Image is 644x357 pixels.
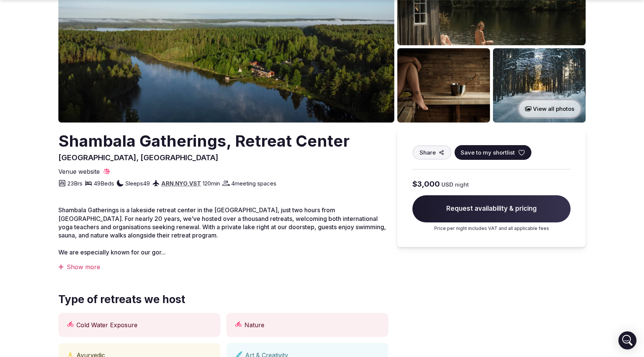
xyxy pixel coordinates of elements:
span: Request availability & pricing [412,195,571,222]
button: View all photos [517,99,582,119]
span: $3,000 [412,179,440,189]
button: Share [412,145,452,160]
button: Save to my shortlist [455,145,531,160]
span: Shambala Gatherings is a lakeside retreat center in the [GEOGRAPHIC_DATA], just two hours from [G... [58,206,386,239]
span: Venue website [58,167,100,176]
span: Share [420,149,436,156]
div: Open Intercom Messenger [618,331,636,349]
img: Venue gallery photo [493,48,586,123]
span: Sleeps 49 [125,179,150,187]
a: NYO [175,180,188,187]
span: 49 Beds [94,179,114,187]
span: USD [441,181,453,188]
span: Type of retreats we host [58,292,185,307]
div: Show more [58,263,388,271]
span: 23 Brs [67,179,82,187]
span: [GEOGRAPHIC_DATA], [GEOGRAPHIC_DATA] [58,153,218,162]
p: Price per night includes VAT and all applicable fees [412,225,571,232]
a: VST [189,180,201,187]
span: 120 min [203,179,220,187]
a: ARN [161,180,174,187]
div: , , [161,179,201,187]
span: night [455,181,469,188]
img: Venue gallery photo [397,48,490,123]
span: 4 meeting spaces [231,179,276,187]
span: Save to my shortlist [461,149,515,156]
h2: Shambala Gatherings, Retreat Center [58,130,349,152]
a: Venue website [58,167,110,176]
span: We are especially known for our gor... [58,248,166,256]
